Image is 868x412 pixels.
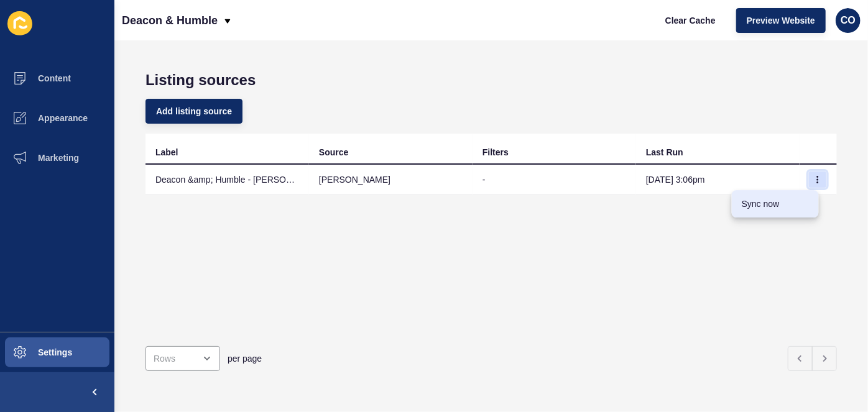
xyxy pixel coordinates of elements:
[655,8,726,33] button: Clear Cache
[636,165,800,195] td: [DATE] 3:06pm
[145,346,220,371] div: open menu
[145,99,242,124] button: Add listing source
[736,8,826,33] button: Preview Website
[228,352,262,365] span: per page
[122,5,218,36] p: Deacon & Humble
[473,165,636,195] td: -
[665,14,716,27] span: Clear Cache
[155,146,178,158] div: Label
[747,14,815,27] span: Preview Website
[145,165,309,195] td: Deacon &amp; Humble - [PERSON_NAME] Account ID: 3099 [IMPORTED]
[156,105,232,117] span: Add listing source
[319,146,348,158] div: Source
[841,14,856,27] span: CO
[646,146,683,158] div: Last Run
[732,190,819,217] a: Sync now
[309,165,473,195] td: [PERSON_NAME]
[145,71,837,89] h1: Listing sources
[482,146,509,158] div: Filters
